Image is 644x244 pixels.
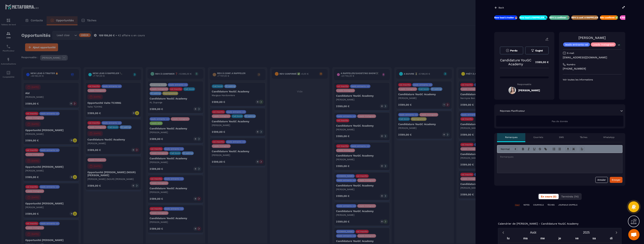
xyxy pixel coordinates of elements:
[500,236,517,242] div: lu
[510,49,517,52] span: Perdu
[533,204,544,206] p: COURRIELS
[534,236,551,242] div: me
[560,229,613,236] button: Open years overlay
[565,43,588,46] p: leads entrants vsl
[567,52,574,55] p: E-mail
[559,194,581,199] button: Terminés (14)
[505,136,517,139] p: Remarques
[500,230,507,235] button: Previous month
[593,43,614,46] p: Leads Instagram
[541,195,556,198] span: En cours (0)
[567,63,575,66] p: Numéro
[610,177,622,183] button: Envoyer
[500,58,531,66] p: Candidature YouGC Academy
[563,56,622,59] p: [EMAIL_ADDRESS][DOMAIN_NAME]
[586,236,603,242] div: sa
[498,222,578,225] p: Calendrier de [PERSON_NAME] - Candidature YouGC Academy
[531,59,549,66] p: 2 599,00 €
[603,236,620,242] div: di
[515,204,520,206] p: TOUT
[551,236,568,242] div: je
[507,229,560,236] button: Open months overlay
[612,178,620,182] div: Envoyer
[533,136,543,139] p: Courriels
[563,67,622,70] p: [PHONE_NUMBER]
[578,36,606,40] a: [PERSON_NAME]
[559,136,564,139] p: SMS
[500,47,523,54] button: Perdu
[628,229,640,240] a: Ouvrir le chat
[523,204,529,206] p: NOTES
[547,204,555,206] p: TÂCHES
[517,236,534,242] div: ma
[558,204,577,206] p: JOURNAUX D'APPELS
[617,43,621,47] p: +1
[595,177,608,183] button: Annuler
[500,109,525,112] p: Réponses Planificateur
[552,120,568,123] span: Pas de donnée
[518,89,540,92] h5: [PERSON_NAME]
[580,136,587,139] p: Tâches
[613,230,620,235] button: Next month
[603,136,615,139] p: WhatsApp
[561,195,579,198] span: Terminés (14)
[535,49,543,52] span: Gagné
[500,83,549,86] p: Responsable
[539,194,559,199] button: En cours (0)
[563,78,622,81] p: Voir toutes les informations
[568,236,586,242] div: ve
[525,47,549,54] button: Gagné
